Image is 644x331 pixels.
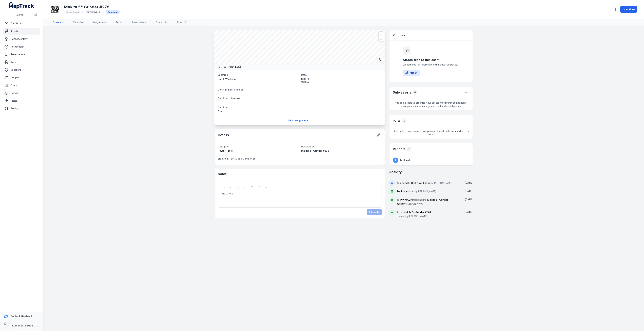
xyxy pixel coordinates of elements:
[403,58,459,62] h3: Attach files to this asset
[397,198,448,205] span: Tag assigned to by [PERSON_NAME]
[411,181,431,185] a: Unit 2 Workshop
[397,211,431,218] span: Asset created by [PERSON_NAME]
[218,77,298,81] a: Unit 2 Workshop
[3,97,40,104] a: Alerts
[3,82,40,89] a: Forms
[620,6,637,13] button: Actions
[397,182,452,184] span: to by [PERSON_NAME]
[3,28,40,35] a: Assets
[3,36,40,42] a: Parts/Inventory
[400,159,410,162] strong: Toolmart
[10,315,33,318] strong: Contact MapTrack
[218,157,256,160] span: Electrical Test & Tag Completed
[301,149,329,152] span: Makita 5" Grinder #278
[395,159,396,162] span: T
[3,105,40,112] a: Settings
[218,78,237,80] span: Unit 2 Workshop
[397,190,407,193] span: Toolmart
[301,81,382,83] span: 10:53 am
[218,73,228,76] span: Location
[64,4,120,10] h1: Makita 5" Grinder #278
[403,211,431,214] span: Makita 5" Grinder #278
[465,190,473,192] time: 10/09/2025, 10:52:43 am
[401,198,414,201] span: VNA00278
[218,97,240,100] span: Condition picture/s
[3,74,40,81] a: People
[218,145,229,148] span: Category
[285,117,314,124] a: View assignment
[465,198,473,201] span: [DATE]
[465,210,473,213] time: 10/09/2025, 10:48:54 am
[3,51,40,58] a: Reservations
[129,19,149,26] a: Reservations
[214,30,385,64] canvas: Map
[301,145,315,148] span: Description
[379,37,384,41] button: Zoom out
[4,12,31,18] button: Search
[397,181,408,185] a: Assigned
[379,32,384,37] button: Zoom in
[218,65,241,69] strong: [STREET_ADDRESS]
[389,127,473,139] span: Add parts to your asset to keep track of what parts are used on this asset.
[184,20,188,24] div: 0
[12,324,37,327] strong: Kleenheat / Supagas
[465,181,473,184] time: 10/09/2025, 10:53:14 am
[393,158,459,163] a: TToolmart
[393,147,405,151] h3: Vendors
[218,172,227,176] h3: Notes
[301,77,382,83] time: 10/09/2025, 10:53:14 am
[218,133,229,137] h2: Details
[50,19,66,26] a: Overview
[301,73,307,76] span: Date
[403,70,420,76] button: Attach
[397,190,436,193] span: added by [PERSON_NAME]
[465,181,473,184] span: [DATE]
[301,77,382,81] span: [DATE]
[413,90,417,95] div: 0
[407,147,411,151] div: 1
[218,110,224,113] span: Good
[393,33,405,38] h3: Pictures
[465,210,473,213] span: [DATE]
[164,20,168,24] div: 0
[403,63,459,66] span: Upload files for reference and archival purposes.
[9,2,34,9] a: MapTrack
[113,19,125,26] a: Audits
[3,90,40,96] a: Reports
[218,106,229,108] span: Condition
[106,10,120,14] div: Deployed
[465,190,473,192] span: [DATE]
[402,118,407,123] div: 0
[393,118,401,123] h3: Parts
[90,19,109,26] a: Assignments
[389,98,473,111] span: Add sub-assets to organise your assets into distinct components, making it easier to manage and t...
[70,19,86,26] a: Calendar
[3,67,40,73] a: Locations
[218,88,243,91] span: Consignment number
[84,10,102,14] div: VNA00278
[66,11,79,13] span: Power Tools
[174,19,190,26] a: Files0
[393,90,411,95] h2: Sub-assets
[3,59,40,65] a: Audits
[218,149,233,152] span: Power Tools
[3,20,40,27] a: Dashboard
[378,56,384,62] button: Switch to Satellite View
[465,198,473,201] time: 10/09/2025, 10:52:33 am
[153,19,170,26] a: Forms0
[3,43,40,50] a: Assignments
[16,13,24,17] span: Search
[389,170,402,174] h2: Activity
